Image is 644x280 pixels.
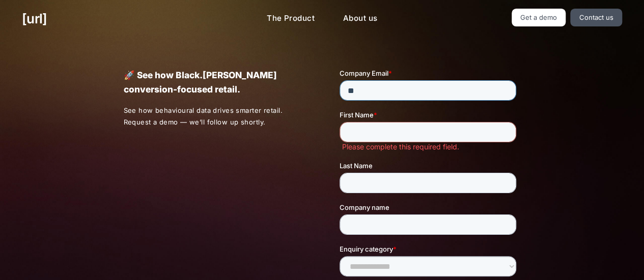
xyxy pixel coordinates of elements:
[259,9,323,28] a: The Product
[123,68,304,97] p: 🚀 See how Black.[PERSON_NAME] conversion-focused retail.
[512,9,566,26] a: Get a demo
[22,9,47,28] a: [URL]
[570,9,622,26] a: Contact us
[335,9,385,28] a: About us
[123,105,304,128] p: See how behavioural data drives smarter retail. Request a demo — we’ll follow up shortly.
